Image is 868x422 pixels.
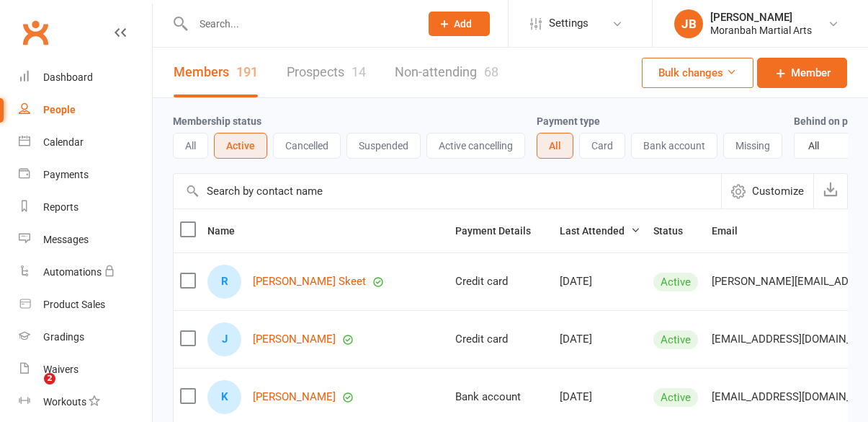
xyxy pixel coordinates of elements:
[653,273,698,291] div: Active
[455,276,547,288] div: Credit card
[653,388,698,407] div: Active
[236,64,258,79] div: 191
[712,225,753,237] span: Email
[17,14,53,50] a: Clubworx
[19,126,152,159] a: Calendar
[560,225,640,237] span: Last Attended
[273,133,341,159] button: Cancelled
[549,7,589,40] span: Settings
[43,136,84,148] div: Calendar
[454,18,472,30] span: Add
[43,396,86,408] div: Workouts
[560,222,640,239] button: Last Attended
[253,276,366,288] a: [PERSON_NAME] Skeet
[560,333,640,346] div: [DATE]
[19,289,152,321] a: Product Sales
[174,174,721,208] input: Search by contact name
[14,373,49,408] iframe: Intercom live chat
[173,115,261,127] label: Membership status
[560,276,640,288] div: [DATE]
[43,364,79,375] div: Waivers
[395,48,498,97] a: Non-attending68
[19,94,152,126] a: People
[721,174,813,208] button: Customize
[710,11,812,24] div: [PERSON_NAME]
[455,222,547,239] button: Payment Details
[43,71,93,83] div: Dashboard
[43,201,79,213] div: Reports
[207,222,251,239] button: Name
[757,58,847,88] a: Member
[44,373,55,384] span: 2
[43,299,105,310] div: Product Sales
[710,24,812,37] div: Moranbah Martial Arts
[429,12,490,36] button: Add
[173,133,208,159] button: All
[642,58,753,88] button: Bulk changes
[631,133,717,159] button: Bank account
[19,353,152,386] a: Waivers
[253,391,336,403] a: [PERSON_NAME]
[455,391,547,403] div: Bank account
[19,61,152,94] a: Dashboard
[674,9,703,38] div: JB
[346,133,421,159] button: Suspended
[653,222,699,239] button: Status
[560,391,640,403] div: [DATE]
[537,133,573,159] button: All
[484,64,498,79] div: 68
[214,133,267,159] button: Active
[207,380,241,414] div: Krystie
[19,256,152,289] a: Automations
[19,159,152,191] a: Payments
[43,234,89,245] div: Messages
[207,225,251,237] span: Name
[207,322,241,356] div: Jada
[791,64,831,82] span: Member
[653,330,698,349] div: Active
[43,331,84,343] div: Gradings
[653,225,699,237] span: Status
[579,133,625,159] button: Card
[287,48,366,97] a: Prospects14
[19,191,152,224] a: Reports
[752,183,804,200] span: Customize
[723,133,782,159] button: Missing
[426,133,525,159] button: Active cancelling
[455,333,547,346] div: Credit card
[19,224,152,256] a: Messages
[189,14,410,34] input: Search...
[43,266,102,278] div: Automations
[19,386,152,418] a: Workouts
[352,64,366,79] div: 14
[253,333,336,346] a: [PERSON_NAME]
[19,321,152,353] a: Gradings
[537,115,600,127] label: Payment type
[207,265,241,299] div: Royden
[43,169,89,180] div: Payments
[712,222,753,239] button: Email
[455,225,547,237] span: Payment Details
[43,104,76,115] div: People
[174,48,258,97] a: Members191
